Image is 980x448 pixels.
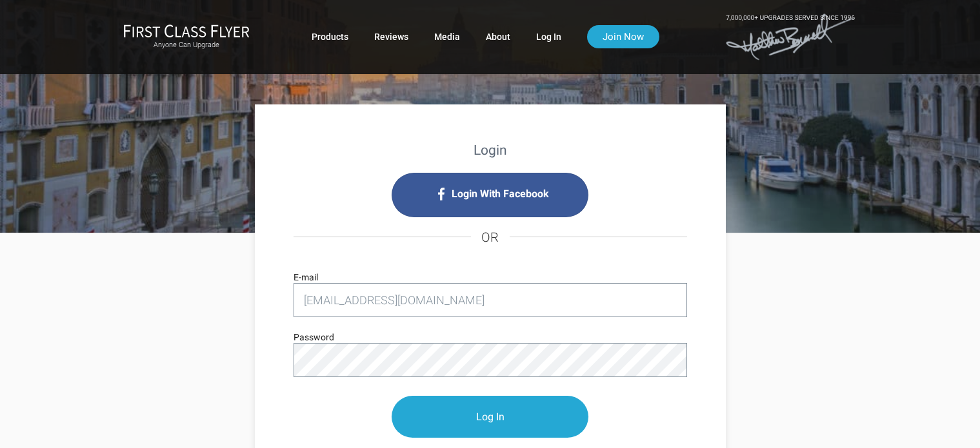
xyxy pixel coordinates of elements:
label: Password [294,330,334,344]
a: Media [434,25,460,48]
input: Log In [392,396,588,438]
span: Login With Facebook [452,184,549,204]
a: Reviews [374,25,408,48]
a: First Class FlyerAnyone Can Upgrade [123,24,250,50]
label: E-mail [294,270,318,284]
a: About [486,25,510,48]
a: Join Now [587,25,659,48]
small: Anyone Can Upgrade [123,41,250,50]
img: First Class Flyer [123,24,250,37]
a: Log In [536,25,561,48]
i: Login with Facebook [392,173,588,217]
strong: Login [474,142,507,158]
a: Products [312,25,348,48]
h4: OR [294,217,687,257]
